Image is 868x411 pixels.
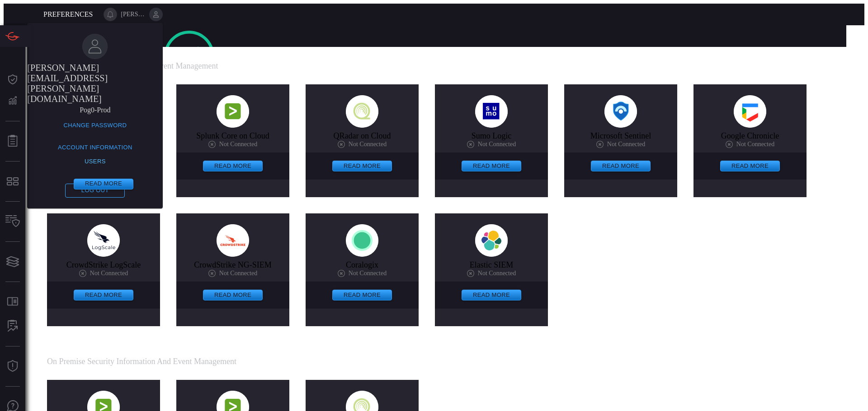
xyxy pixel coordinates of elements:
button: Reports [2,130,24,152]
button: Read More [591,161,651,171]
button: Log out [65,184,125,198]
button: Detections [2,90,24,112]
div: Splunk Core on Cloud [171,131,295,141]
img: splunk-B-AX9-PE.png [217,95,249,128]
button: PublicCloud_SIEM [159,31,220,52]
span: Not Connected [349,141,387,148]
button: Dashboard [2,69,24,90]
img: crowdstrike_logscale-Dv7WlQ1M.png [87,224,120,257]
span: [PERSON_NAME][EMAIL_ADDRESS][PERSON_NAME][DOMAIN_NAME] [27,63,163,104]
span: pog0-prod [80,106,110,114]
div: Microsoft Sentinel [559,131,683,141]
div: PublicCloud_SIEM [164,31,214,89]
button: Read More [203,161,263,171]
img: google_chronicle-BEvpeoLq.png [734,95,766,128]
span: Not Connected [219,270,257,277]
button: Read More [203,290,263,300]
button: Read More [720,161,780,171]
button: Change Password [61,119,129,133]
button: Read More [332,290,392,300]
span: Not Connected [607,141,645,148]
span: Not Connected [219,141,257,148]
img: svg+xml,%3c [475,224,508,257]
span: [PERSON_NAME][EMAIL_ADDRESS][PERSON_NAME][DOMAIN_NAME] [121,11,146,18]
button: Inventory [2,211,24,232]
div: CrowdStrike NG-SIEM [171,260,295,270]
div: Coralogix [300,260,424,270]
span: Not Connected [478,141,516,148]
button: Read More [74,179,133,189]
button: Cards [2,251,24,272]
button: Read More [332,161,392,171]
button: Read More [462,161,521,171]
button: Users [65,155,125,169]
button: Rule Catalog [2,291,24,313]
span: Cloud Security Information and Event Management [47,61,844,71]
span: Preferences [43,10,93,18]
span: Not Connected [478,270,516,277]
button: Read More [462,290,521,300]
button: ALERT ANALYSIS [2,315,24,337]
span: Not Connected [736,141,774,148]
span: On Premise Security Information and Event Management [47,357,844,366]
button: Account Information [56,141,135,155]
img: svg%3e [346,224,378,257]
img: microsoft_sentinel-DmoYopBN.png [604,95,637,128]
span: Not Connected [90,270,128,277]
div: Sumo Logic [429,131,553,141]
img: qradar_on_cloud-CqUPbAk2.png [346,95,378,128]
span: Not Connected [349,270,387,277]
img: sumo_logic-BhVDPgcO.png [475,95,508,128]
div: Elastic SIEM [429,260,553,270]
div: QRadar on Cloud [300,131,424,141]
div: CrowdStrike LogScale [42,260,165,270]
img: crowdstrike_falcon-DF2rzYKc.png [217,224,249,257]
button: Read More [74,290,133,300]
button: MITRE - Detection Posture [2,171,24,192]
div: Google Chronicle [688,131,812,141]
button: Threat Intelligence [2,356,24,377]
